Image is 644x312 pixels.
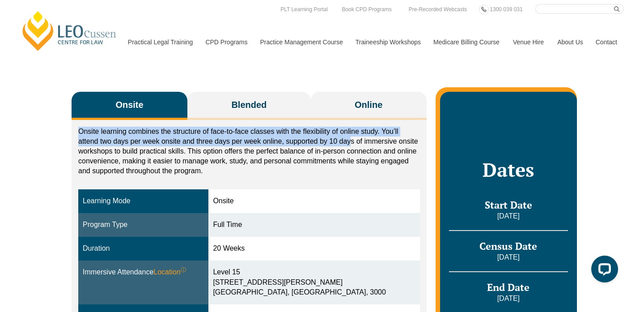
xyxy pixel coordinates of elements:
div: Immersive Attendance [83,267,204,278]
span: Census Date [479,239,537,252]
p: Onsite learning combines the structure of face-to-face classes with the flexibility of online stu... [78,127,420,176]
a: CPD Programs [199,23,253,61]
span: Onsite [115,98,143,111]
a: Practice Management Course [254,23,349,61]
div: Duration [83,244,204,254]
a: Pre-Recorded Webcasts [407,4,470,14]
a: [PERSON_NAME] Centre for Law [20,10,119,52]
sup: ⓘ [181,267,186,273]
span: Blended [231,98,267,111]
a: 1300 039 031 [487,4,525,14]
a: Traineeship Workshops [349,23,427,61]
span: End Date [487,281,530,294]
div: Full Time [213,220,415,230]
div: Learning Mode [83,196,204,206]
div: Level 15 [STREET_ADDRESS][PERSON_NAME] [GEOGRAPHIC_DATA], [GEOGRAPHIC_DATA], 3000 [213,267,415,298]
span: Start Date [485,198,532,211]
span: Location [153,267,186,278]
div: 20 Weeks [213,244,415,254]
p: [DATE] [449,252,568,262]
iframe: LiveChat chat widget [584,252,622,290]
a: Practical Legal Training [121,23,199,61]
span: Online [355,98,382,111]
h2: Dates [449,158,568,181]
a: Venue Hire [506,23,551,61]
a: Contact [589,23,624,61]
a: PLT Learning Portal [278,4,330,14]
span: 1300 039 031 [490,6,522,13]
a: Book CPD Programs [339,4,394,14]
div: Onsite [213,196,415,206]
a: Medicare Billing Course [427,23,506,61]
div: Program Type [83,220,204,230]
p: [DATE] [449,294,568,303]
p: [DATE] [449,211,568,221]
a: About Us [551,23,589,61]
